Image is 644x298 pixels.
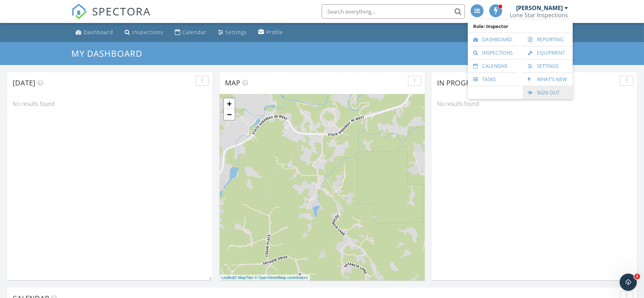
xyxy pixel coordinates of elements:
span: Role: Inspector [471,20,569,33]
a: My Dashboard [71,47,148,59]
input: Search everything... [322,4,465,19]
a: © MapTiler [234,275,254,280]
a: What's New [526,73,569,86]
a: Inspections [122,26,166,39]
a: Leaflet [221,275,233,280]
img: The Best Home Inspection Software - Spectora [71,4,87,19]
div: No results found [7,94,212,113]
a: Dashboard [471,33,514,46]
a: Dashboard [73,26,116,39]
a: Settings [526,60,569,73]
div: Profile [266,29,283,36]
a: Calendar [172,26,210,39]
iframe: Intercom live chat [620,274,637,291]
div: Calendar [182,29,207,36]
a: Reporting [526,33,569,46]
a: Equipment [526,46,569,59]
a: Tasks [471,73,514,86]
a: Inspections [471,46,514,59]
a: Zoom in [224,98,235,109]
span: 2 [634,274,640,279]
div: [PERSON_NAME] [516,4,563,11]
a: Profile [255,26,286,39]
a: Zoom out [224,109,235,120]
a: Settings [215,26,250,39]
a: Sign Out [526,86,569,99]
span: [DATE] [13,78,35,88]
span: In Progress [437,78,482,88]
span: Map [225,78,240,88]
div: Settings [225,29,247,36]
div: Dashboard [83,29,113,36]
a: © OpenStreetMap contributors [255,275,308,280]
a: SPECTORA [71,10,151,25]
a: Calendar [471,60,514,73]
div: | [220,275,310,281]
div: No results found [432,94,637,113]
div: Lone Star Inspections [510,11,568,19]
div: Inspections [132,29,163,36]
span: SPECTORA [92,4,151,19]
